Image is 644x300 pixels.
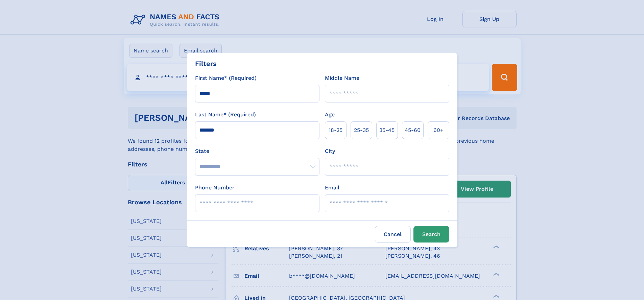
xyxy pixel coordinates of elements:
label: City [325,147,335,155]
label: Age [325,111,335,119]
span: 18‑25 [329,126,342,134]
span: 60+ [433,126,444,134]
label: Cancel [375,226,411,243]
span: 25‑35 [354,126,369,134]
label: State [195,147,319,155]
label: First Name* (Required) [195,74,257,82]
label: Last Name* (Required) [195,111,256,119]
span: 45‑60 [405,126,421,134]
label: Middle Name [325,74,359,82]
label: Phone Number [195,184,235,192]
span: 35‑45 [379,126,395,134]
button: Search [413,226,449,243]
div: Filters [195,59,217,69]
label: Email [325,184,339,192]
